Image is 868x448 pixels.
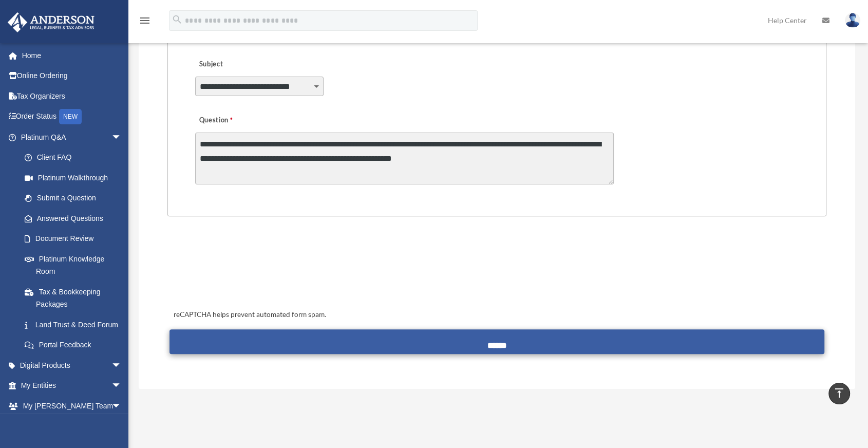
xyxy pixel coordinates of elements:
a: Tax Organizers [7,86,137,106]
i: menu [139,14,151,27]
div: reCAPTCHA helps prevent automated form spam. [169,309,824,321]
img: Anderson Advisors Platinum Portal [5,12,98,32]
a: Platinum Q&Aarrow_drop_down [7,127,137,147]
label: Question [195,114,275,128]
a: Order StatusNEW [7,106,137,127]
a: My Entitiesarrow_drop_down [7,376,137,396]
i: vertical_align_top [833,387,845,399]
div: NEW [59,109,82,124]
a: menu [139,18,151,27]
span: arrow_drop_down [111,376,132,397]
a: Tax & Bookkeeping Packages [14,282,137,314]
a: Online Ordering [7,66,137,86]
img: User Pic [845,13,860,28]
a: Platinum Walkthrough [14,167,137,188]
a: Home [7,45,137,66]
span: arrow_drop_down [111,355,132,376]
iframe: reCAPTCHA [171,248,327,288]
i: search [172,14,183,25]
a: Digital Productsarrow_drop_down [7,355,137,376]
a: My [PERSON_NAME] Teamarrow_drop_down [7,396,137,416]
a: Answered Questions [14,208,137,229]
a: Document Review [14,229,137,249]
label: Subject [195,58,293,72]
a: Land Trust & Deed Forum [14,314,137,335]
a: Portal Feedback [14,335,137,356]
a: Client FAQ [14,147,137,168]
a: vertical_align_top [828,383,850,404]
a: Submit a Question [14,188,132,209]
a: Platinum Knowledge Room [14,249,137,282]
span: arrow_drop_down [111,127,132,148]
span: arrow_drop_down [111,396,132,417]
